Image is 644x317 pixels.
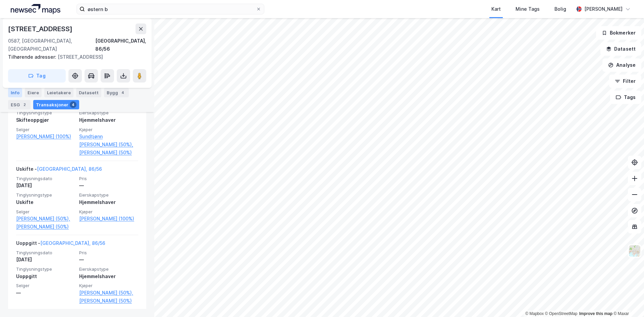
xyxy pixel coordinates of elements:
div: 0587, [GEOGRAPHIC_DATA], [GEOGRAPHIC_DATA] [8,37,95,53]
a: [PERSON_NAME] (50%) [79,297,138,305]
div: 4 [119,89,126,96]
a: [GEOGRAPHIC_DATA], 86/56 [40,240,105,246]
div: 4 [70,101,76,108]
span: Selger [16,283,75,288]
div: Uoppgitt [16,272,75,280]
div: [STREET_ADDRESS] [8,23,74,34]
iframe: Chat Widget [610,285,644,317]
div: Uskifte - [16,165,102,176]
a: [PERSON_NAME] (50%) [79,149,138,157]
span: Selger [16,209,75,215]
div: — [79,181,138,190]
button: Analyse [602,58,641,72]
span: Pris [79,250,138,256]
span: Tinglysningstype [16,266,75,272]
input: Søk på adresse, matrikkel, gårdeiere, leietakere eller personer [85,4,256,14]
span: Eierskapstype [79,192,138,198]
div: [DATE] [16,181,75,190]
div: Info [8,88,22,97]
span: Tinglysningstype [16,192,75,198]
div: [STREET_ADDRESS] [8,53,141,61]
div: [PERSON_NAME] [584,5,623,13]
div: Mine Tags [516,5,540,13]
div: Bygg [104,88,129,97]
div: — [16,289,75,297]
a: Improve this map [579,311,612,316]
div: [DATE] [16,256,75,264]
button: Bokmerker [596,26,641,40]
div: 2 [21,101,28,108]
button: Filter [609,74,641,88]
span: Selger [16,127,75,133]
div: Hjemmelshaver [79,198,138,206]
div: Leietakere [44,88,73,97]
div: Datasett [76,88,101,97]
span: Tinglysningsdato [16,250,75,256]
a: [PERSON_NAME] (100%) [79,215,138,223]
div: ESG [8,100,31,109]
div: Hjemmelshaver [79,272,138,280]
img: Z [628,245,641,257]
div: Kart [491,5,501,13]
button: Tag [8,69,66,83]
a: [GEOGRAPHIC_DATA], 86/56 [37,166,102,172]
div: [GEOGRAPHIC_DATA], 86/56 [95,37,146,53]
span: Tinglysningsdato [16,176,75,181]
a: Mapbox [525,311,544,316]
div: — [79,256,138,264]
span: Eierskapstype [79,266,138,272]
span: Kjøper [79,283,138,288]
span: Tinglysningstype [16,110,75,116]
a: [PERSON_NAME] (50%) [16,223,75,231]
span: Eierskapstype [79,110,138,116]
div: Uoppgitt - [16,239,105,250]
button: Tags [610,91,641,104]
div: Bolig [554,5,566,13]
div: Hjemmelshaver [79,116,138,124]
a: [PERSON_NAME] (50%), [79,289,138,297]
span: Kjøper [79,127,138,133]
a: OpenStreetMap [545,311,578,316]
span: Pris [79,176,138,181]
a: Sundtjønn [PERSON_NAME] (50%), [79,133,138,149]
span: Kjøper [79,209,138,215]
div: Skifteoppgjør [16,116,75,124]
button: Datasett [600,42,641,56]
span: Tilhørende adresser: [8,54,58,60]
div: Kontrollprogram for chat [610,285,644,317]
img: logo.a4113a55bc3d86da70a041830d287a7e.svg [11,4,60,14]
a: [PERSON_NAME] (100%) [16,133,75,141]
div: Transaksjoner [33,100,79,109]
a: [PERSON_NAME] (50%), [16,215,75,223]
div: Uskifte [16,198,75,206]
div: Eiere [25,88,42,97]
